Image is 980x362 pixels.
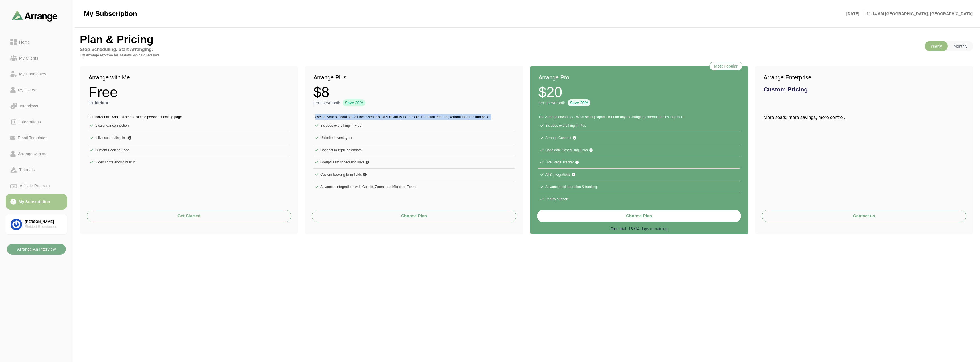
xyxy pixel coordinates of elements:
li: Video conferencing built in [88,156,289,168]
a: My Candidates [6,66,67,82]
a: Integrations [6,114,67,130]
h2: Arrange Plus [313,73,515,82]
p: Yearly [925,41,948,51]
li: Includes everything in Free [313,120,515,132]
div: Interviews [17,103,40,109]
b: Arrange An Interview [17,244,56,255]
li: Advanced collaboration & tracking [538,181,740,193]
h2: Arrange Pro [538,73,740,82]
a: My Clients [6,50,67,66]
p: More seats, more savings, more control. [764,114,845,121]
div: Affiliate Program [17,182,52,189]
a: Home [6,34,67,50]
img: arrangeai-name-small-logo.4d2b8aee.svg [12,10,58,21]
button: Choose Plan [312,210,516,222]
strong: Free [88,85,118,99]
div: Home [17,39,32,46]
p: per user/month [313,100,340,106]
p: [DATE] [846,10,863,17]
p: Free trial: 13 /14 days remaining [537,226,741,232]
h2: Arrange with Me [88,73,289,82]
p: For individuals who just need a simple personal booking page. [88,114,289,120]
p: The Arrange advantage. What sets up apart - built for anyone bringing external parties together. [538,114,740,120]
li: Unlimited event types [313,132,515,144]
li: 1 calendar connection [88,120,289,132]
a: Arrange with me [6,146,67,162]
a: Get Started [87,210,291,222]
div: Save 20% [568,99,590,106]
li: Candidate Scheduling Links [538,144,740,156]
a: Affiliate Program [6,178,67,194]
div: My Users [16,87,37,93]
li: Priority support [538,193,740,205]
div: Most Popular [709,62,742,71]
p: for lifetime [88,99,289,106]
li: Custom Booking Page [88,144,289,156]
li: Connect multiple calendars [313,144,515,156]
li: Group/Team scheduling links [313,156,515,169]
p: Stop Scheduling. Start Arranging. [80,46,251,53]
button: Arrange An Interview [7,244,66,255]
p: 11:14 AM [GEOGRAPHIC_DATA], [GEOGRAPHIC_DATA] [863,10,973,17]
h2: Plan & Pricing [80,34,251,45]
h3: Custom Pricing [764,86,965,92]
span: no card required. [134,53,160,57]
div: My Subscription [16,198,52,205]
p: Monthly [948,41,973,51]
div: Integrations [17,118,43,125]
a: My Users [6,82,67,98]
li: ATS integrations [538,169,740,181]
div: Save 20% [343,99,365,106]
p: Level up your scheduling - All the essentials, plus flexibility to do more. Premium features, wit... [313,114,515,120]
div: My Candidates [17,71,48,77]
li: Custom booking form fields [313,169,515,181]
a: Tutorials [6,162,67,178]
div: My Clients [17,55,41,62]
a: My Subscription [6,194,67,210]
div: Tutorials [17,166,37,173]
strong: $8 [313,85,329,99]
li: Advanced integrations with Google, Zoom, and Microsoft Teams [313,181,515,193]
a: Email Templates [6,130,67,146]
div: [PERSON_NAME] [25,220,62,224]
a: Interviews [6,98,67,114]
button: Choose Plan [537,210,741,222]
div: Email Templates [15,134,50,141]
div: Arrange with me [16,150,50,157]
p: Try Arrange Pro free for 14 days - [80,53,251,58]
div: BioMed Recruitment [25,224,62,229]
li: Arrange Connect [538,132,740,144]
li: 1 live scheduling link [88,132,289,144]
p: per user/month [538,100,565,106]
a: [PERSON_NAME]BioMed Recruitment [6,214,67,235]
span: My Subscription [84,9,137,18]
li: Live Stage Tracker [538,156,740,169]
h2: Arrange Enterprise [764,73,965,82]
button: Contact us [762,210,966,222]
li: Includes everything in Plus [538,120,740,132]
strong: $20 [538,85,562,99]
